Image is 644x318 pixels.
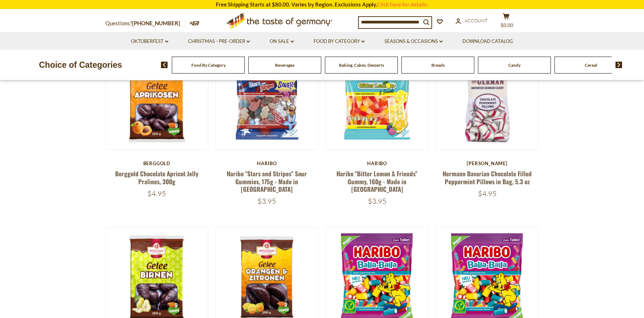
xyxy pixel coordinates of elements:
div: Haribo [216,160,318,166]
div: Berggold [105,160,208,166]
a: [PHONE_NUMBER] [132,20,180,26]
a: On Sale [270,37,294,45]
img: Hermann Bavarian Chocolate Filled Peppermint Pillows in Bag, 5.3 oz [436,48,538,150]
a: Food By Category [314,37,365,45]
a: Oktoberfest [131,37,168,45]
a: Haribo "Stars and Stripes” Sour Gummies, 175g - Made in [GEOGRAPHIC_DATA] [227,169,307,194]
a: Breads [431,62,445,68]
span: $4.95 [147,189,166,198]
span: $4.95 [478,189,497,198]
span: $3.95 [257,196,276,206]
a: Download Catalog [462,37,513,45]
button: $0.00 [495,13,517,31]
img: Berggold Chocolate Apricot Jelly Pralines, 300g [106,48,208,150]
a: Candy [508,62,521,68]
img: Haribo "Stars and Stripes” Sour Gummies, 175g - Made in Germany [216,48,318,150]
img: previous arrow [161,62,168,68]
p: Questions? [105,19,186,28]
a: Cereal [585,62,597,68]
img: Haribo "Bitter Lemon & Friends” Gummy, 160g - Made in Germany [326,48,428,150]
div: [PERSON_NAME] [436,160,539,166]
a: Hermann Bavarian Chocolate Filled Peppermint Pillows in Bag, 5.3 oz [443,169,532,186]
span: $3.95 [368,196,387,206]
span: Account [465,18,488,23]
a: Seasons & Occasions [384,37,443,45]
div: Haribo [326,160,428,166]
a: Food By Category [191,62,226,68]
a: Click here for details. [377,1,428,8]
a: Baking, Cakes, Desserts [339,62,384,68]
img: next arrow [615,62,622,68]
a: Christmas - PRE-ORDER [188,37,250,45]
a: Berggold Chocolate Apricot Jelly Pralines, 300g [115,169,199,186]
a: Beverages [275,62,295,68]
span: $0.00 [501,22,513,28]
a: Haribo "Bitter Lemon & Friends” Gummy, 160g - Made in [GEOGRAPHIC_DATA] [336,169,418,194]
a: Account [456,17,488,25]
